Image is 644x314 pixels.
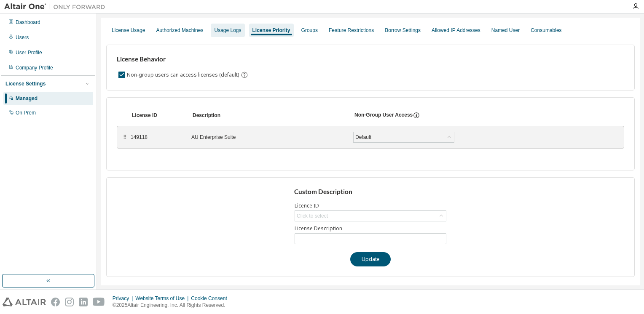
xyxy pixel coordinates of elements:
img: instagram.svg [65,298,74,306]
div: Named User [491,27,520,34]
div: Website Terms of Use [135,295,191,302]
label: Licence ID [295,202,446,209]
div: AU Enterprise Suite [191,134,343,141]
div: Feature Restrictions [329,27,374,34]
div: Default [354,133,373,142]
img: altair_logo.svg [3,298,46,306]
svg: By default any user not assigned to any group can access any license. Turn this setting off to di... [241,71,248,79]
div: Usage Logs [214,27,241,34]
div: Non-Group User Access [354,112,413,119]
div: Company Profile [16,64,53,71]
label: Non-group users can access licenses (default) [127,70,241,80]
div: Groups [301,27,318,34]
button: Update [350,252,391,266]
div: Description [193,112,344,119]
div: Privacy [113,295,135,302]
img: Altair One [4,3,110,11]
div: Authorized Machines [156,27,203,34]
div: Click to select [297,213,328,219]
label: License Description [295,225,446,232]
div: 149118 [131,134,181,141]
div: License ID [132,112,182,119]
div: License Usage [112,27,145,34]
h3: Custom Description [294,188,447,196]
img: linkedin.svg [79,298,88,306]
div: License Settings [5,80,46,87]
div: License Priority [252,27,290,34]
div: Consumables [531,27,561,34]
img: facebook.svg [51,298,60,306]
div: Users [16,34,29,41]
div: Dashboard [16,19,40,26]
div: On Prem [16,109,36,116]
img: youtube.svg [93,298,105,306]
div: Allowed IP Addresses [432,27,480,34]
h3: License Behavior [117,55,247,64]
div: User Profile [16,49,42,56]
div: ⠿ [122,134,127,141]
div: Managed [16,95,38,102]
div: Borrow Settings [385,27,421,34]
div: Cookie Consent [191,295,232,302]
div: Click to select [295,211,446,221]
p: © 2025 Altair Engineering, Inc. All Rights Reserved. [113,302,232,309]
div: Default [354,132,454,142]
